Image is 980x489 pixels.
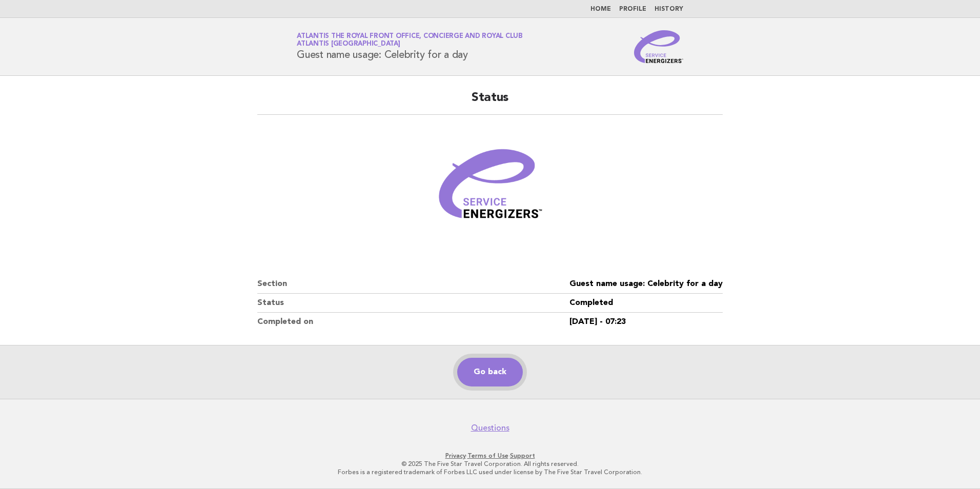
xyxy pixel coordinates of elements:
a: History [655,6,683,12]
a: Support [510,452,535,459]
dt: Status [257,294,569,313]
dt: Section [257,275,569,294]
dt: Completed on [257,313,569,331]
a: Atlantis The Royal Front Office, Concierge and Royal ClubAtlantis [GEOGRAPHIC_DATA] [297,33,523,47]
dd: Completed [569,294,723,313]
dd: [DATE] - 07:23 [569,313,723,331]
dd: Guest name usage: Celebrity for a day [569,275,723,294]
p: © 2025 The Five Star Travel Corporation. All rights reserved. [176,460,804,468]
a: Questions [471,423,509,433]
img: Service Energizers [634,30,683,63]
p: Forbes is a registered trademark of Forbes LLC used under license by The Five Star Travel Corpora... [176,468,804,476]
a: Profile [619,6,646,12]
h1: Guest name usage: Celebrity for a day [297,33,523,60]
p: · · [176,452,804,460]
img: Verified [428,127,552,250]
h2: Status [257,90,723,115]
a: Go back [457,358,523,386]
a: Terms of Use [467,452,508,459]
a: Privacy [445,452,466,459]
span: Atlantis [GEOGRAPHIC_DATA] [297,41,400,48]
a: Home [590,6,611,12]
